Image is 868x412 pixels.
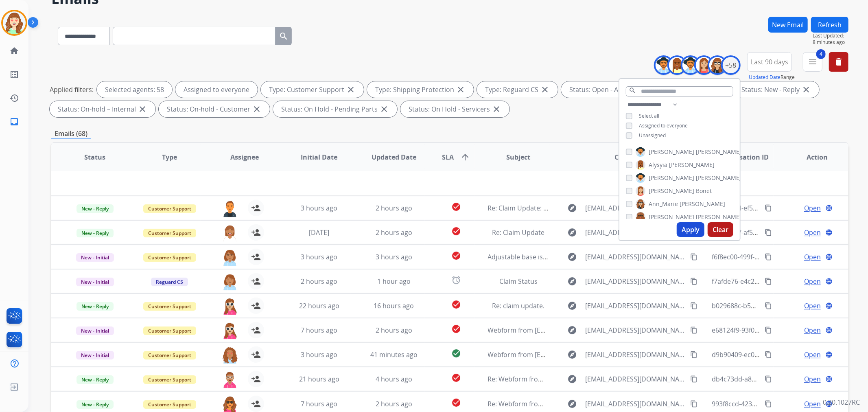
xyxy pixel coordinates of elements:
mat-icon: content_copy [765,204,772,212]
span: Ann_Marie [649,200,678,208]
mat-icon: close [540,85,550,94]
mat-icon: content_copy [690,302,697,309]
span: Customer Support [143,253,196,262]
span: 993f8ccd-423a-4689-9778-81ad88cc3b30 [712,399,835,408]
mat-icon: explore [567,350,577,359]
span: [PERSON_NAME] [696,213,741,221]
img: agent-avatar [222,200,238,217]
mat-icon: person_add [251,350,261,359]
p: Emails (68) [51,129,91,139]
span: New - Reply [77,229,114,237]
img: avatar [3,11,26,34]
span: Customer Support [143,327,196,335]
span: Alysyia [649,161,667,169]
mat-icon: alarm [451,275,461,285]
img: agent-avatar [222,298,238,315]
button: Clear [708,222,733,237]
mat-icon: person_add [251,301,261,311]
span: [EMAIL_ADDRESS][DOMAIN_NAME] [585,399,685,409]
span: Open [804,374,821,384]
span: [PERSON_NAME] [680,200,725,208]
mat-icon: person_add [251,276,261,286]
button: Last 90 days [747,52,792,72]
mat-icon: person_add [251,252,261,262]
span: Range [749,74,795,81]
div: Status: On Hold - Pending Parts [273,101,397,117]
span: 3 hours ago [301,350,337,359]
span: 7 hours ago [301,326,337,335]
span: d9b90409-ec0f-40c7-aa17-9534c4347370 [712,350,835,359]
mat-icon: content_copy [690,253,697,261]
span: Type [162,152,177,162]
mat-icon: language [825,400,833,408]
mat-icon: check_circle [451,373,461,383]
span: [EMAIL_ADDRESS][DOMAIN_NAME] [585,301,685,311]
span: Re: Webform from [EMAIL_ADDRESS][DOMAIN_NAME] on [DATE] [488,375,683,384]
img: agent-avatar [222,273,238,290]
th: Action [774,143,848,171]
mat-icon: content_copy [765,351,772,358]
span: b029688c-b5bb-4f0f-8252-c5177e40d619 [712,301,835,310]
mat-icon: history [9,93,19,103]
mat-icon: content_copy [690,351,697,358]
div: Status: On-hold - Customer [159,101,270,117]
span: 2 hours ago [376,399,412,408]
button: New Email [768,17,808,33]
span: [EMAIL_ADDRESS][DOMAIN_NAME] [585,203,685,213]
span: Last Updated: [813,33,848,39]
mat-icon: check_circle [451,202,461,212]
mat-icon: list_alt [9,70,19,79]
mat-icon: person_add [251,325,261,335]
span: 2 hours ago [301,277,337,286]
mat-icon: explore [567,228,577,237]
span: [PERSON_NAME] [649,187,694,195]
span: Customer Support [143,351,196,359]
div: Status: On-hold – Internal [50,101,155,117]
mat-icon: language [825,229,833,236]
span: Assigned to everyone [639,122,688,129]
span: Open [804,276,821,286]
span: [PERSON_NAME] [696,174,741,182]
span: New - Reply [77,302,114,311]
mat-icon: close [801,85,811,94]
span: Open [804,301,821,311]
span: [DATE] [309,228,329,237]
mat-icon: check_circle [451,226,461,236]
mat-icon: check_circle [451,398,461,408]
span: Customer Support [143,204,196,213]
mat-icon: home [9,46,19,56]
button: Apply [677,222,704,237]
span: Customer Support [143,229,196,237]
span: Claim Status [499,277,538,286]
span: [PERSON_NAME] [696,148,741,156]
span: Unassigned [639,132,666,139]
span: Updated Date [372,152,416,162]
span: 2 hours ago [376,204,412,213]
span: Adjustable base isssue/3199955988/[PERSON_NAME] [488,252,649,261]
div: Assigned to everyone [175,81,258,98]
span: 2 hours ago [376,228,412,237]
p: 0.20.1027RC [823,397,860,407]
mat-icon: check_circle [451,251,461,261]
mat-icon: content_copy [765,229,772,236]
span: 21 hours ago [299,375,339,384]
span: New - Initial [76,278,114,286]
span: Open [804,228,821,237]
mat-icon: explore [567,252,577,262]
span: Open [804,252,821,262]
div: Status: Open - All [561,81,641,98]
mat-icon: explore [567,276,577,286]
span: f6f8ec00-499f-467a-bedf-f041d680c9dd [712,252,831,261]
mat-icon: language [825,375,833,383]
span: Assignee [230,152,259,162]
span: New - Reply [77,204,114,213]
mat-icon: content_copy [690,400,697,408]
span: Open [804,203,821,213]
mat-icon: language [825,278,833,285]
mat-icon: close [456,85,466,94]
span: 4 hours ago [376,375,412,384]
div: Status: On Hold - Servicers [400,101,509,117]
mat-icon: content_copy [765,327,772,334]
mat-icon: explore [567,203,577,213]
mat-icon: language [825,253,833,261]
